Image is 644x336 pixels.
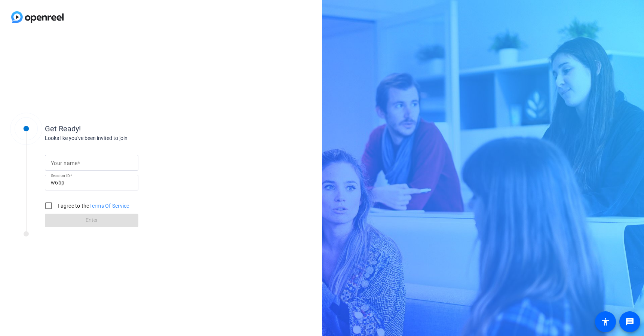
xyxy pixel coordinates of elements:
a: Terms Of Service [89,203,129,209]
mat-icon: accessibility [601,317,610,326]
mat-label: Your name [51,160,77,166]
label: I agree to the [56,202,129,210]
mat-label: Session ID [51,173,70,178]
div: Looks like you've been invited to join [45,134,194,142]
div: Get Ready! [45,123,194,134]
mat-icon: message [625,317,634,326]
